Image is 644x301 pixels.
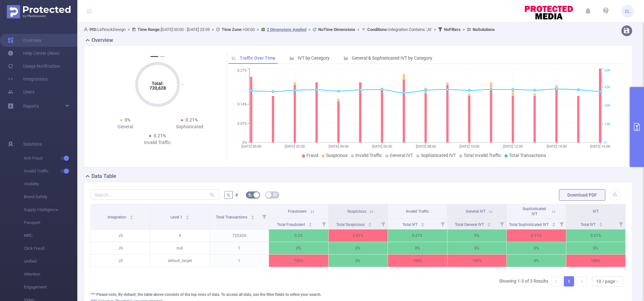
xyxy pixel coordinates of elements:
[306,153,318,158] span: Fraud
[241,144,261,149] tspan: [DATE] 00:00
[237,69,247,73] tspan: 0.27%
[154,133,166,138] span: 0.21%
[455,222,485,227] span: Total General IVT
[8,47,60,60] a: Help Center (New)
[150,56,158,57] button: 1
[599,222,603,226] div: Sort
[237,121,247,126] tspan: 0.07%
[186,214,189,218] div: Sort
[130,214,133,216] i: icon: caret-up
[355,153,382,158] span: Invalid Traffic
[269,255,328,267] p: 100%
[564,276,574,286] li: 1
[210,229,269,242] p: 720,626
[242,141,247,145] tspan: 0%
[554,279,558,283] i: icon: left
[150,229,209,242] p: 4
[130,217,133,219] i: icon: caret-down
[416,144,436,149] tspan: [DATE] 08:00
[509,222,550,227] span: Total Sophisticated IVT
[24,152,77,165] span: Anti-Fraud
[138,27,161,32] b: Time Range:
[604,104,610,108] tspan: 30K
[8,34,42,47] a: Overview
[487,224,491,226] i: icon: caret-down
[269,242,328,254] p: 0%
[507,255,566,267] p: 0%
[285,144,305,149] tspan: [DATE] 02:00
[329,242,388,254] p: 0%
[318,27,355,32] b: No Time Dimensions
[222,27,243,32] b: Time Zone:
[507,229,566,242] p: 0.21%
[447,255,506,267] p: 100%
[547,144,567,149] tspan: [DATE] 14:00
[24,216,77,229] span: Passport
[487,222,491,226] div: Sort
[566,229,626,242] p: 0.21%
[473,27,495,32] b: No Solutions
[319,219,328,229] i: Filter menu
[24,165,77,178] span: Invalid Traffic
[126,27,132,32] span: >
[421,222,424,224] i: icon: caret-up
[24,255,77,268] span: Unified
[487,222,491,224] i: icon: caret-up
[90,27,97,32] b: PID:
[91,242,150,254] p: JS
[604,69,610,73] tspan: 60K
[388,242,447,254] p: 0%
[447,242,506,254] p: 0%
[210,255,269,267] p: 1
[402,222,418,227] span: Total IVT
[557,219,566,229] i: Filter menu
[298,55,330,61] span: IVT by Category
[91,229,150,242] p: JS
[255,27,261,32] span: >
[461,27,467,32] span: >
[24,178,77,190] span: Visibility
[267,27,306,32] u: 2 Dimensions Applied
[24,281,77,294] span: Engagement
[24,203,77,216] span: Supply Intelligence
[615,279,619,284] i: icon: down
[421,153,456,158] span: Sophisticated IVT
[355,27,361,32] span: >
[149,85,166,91] tspan: 720,628
[344,56,348,60] i: icon: bar-chart
[599,222,603,224] i: icon: caret-up
[125,139,190,146] div: Invalid Traffic
[235,192,238,198] span: #
[306,27,312,32] span: >
[24,229,77,242] span: MRC
[326,153,348,158] span: Suspicious
[308,222,312,224] i: icon: caret-up
[459,144,479,149] tspan: [DATE] 10:00
[593,209,599,214] span: IVT
[368,222,371,224] i: icon: caret-up
[604,85,610,89] tspan: 45K
[352,55,432,61] span: General & Sophisticated IVT by Category
[248,193,252,197] i: icon: bg-colors
[240,55,275,61] span: Traffic Over Time
[159,56,165,57] button: 2
[444,27,461,32] b: No Filters
[329,144,349,149] tspan: [DATE] 04:00
[232,56,236,60] i: icon: line-chart
[616,219,625,229] i: Filter menu
[269,229,328,242] p: 0.2%
[509,153,546,158] span: Total Transactions
[93,123,158,130] div: General
[368,224,371,226] i: icon: caret-down
[336,222,366,227] span: Total Suspicious
[566,242,626,254] p: 0%
[599,224,603,226] i: icon: caret-down
[237,102,247,106] tspan: 0.14%
[125,117,130,122] span: 0%
[186,217,189,219] i: icon: caret-down
[84,27,495,32] span: LeftrockDesign [DATE] 00:00 - [DATE] 23:59 +00:00
[91,189,219,200] input: Search...
[23,100,39,112] a: Reports
[158,123,222,130] div: Sophisticated
[8,60,60,73] a: Usage Notification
